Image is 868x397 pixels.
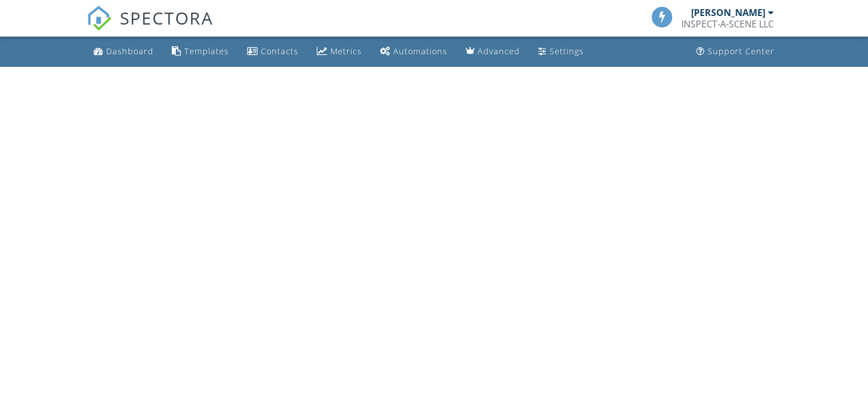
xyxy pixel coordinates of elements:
[243,41,303,62] a: Contacts
[681,18,774,30] div: INSPECT-A-SCENE LLC
[89,41,158,62] a: Dashboard
[376,41,452,62] a: Automations (Basic)
[87,15,213,39] a: SPECTORA
[120,6,213,30] span: SPECTORA
[708,46,774,57] div: Support Center
[691,7,765,18] div: [PERSON_NAME]
[461,41,524,62] a: Advanced
[87,6,112,31] img: The Best Home Inspection Software - Spectora
[534,41,588,62] a: Settings
[106,46,154,57] div: Dashboard
[184,46,229,57] div: Templates
[312,41,366,62] a: Metrics
[261,46,298,57] div: Contacts
[167,41,233,62] a: Templates
[692,41,779,62] a: Support Center
[478,46,520,57] div: Advanced
[393,46,447,57] div: Automations
[550,46,584,57] div: Settings
[330,46,362,57] div: Metrics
